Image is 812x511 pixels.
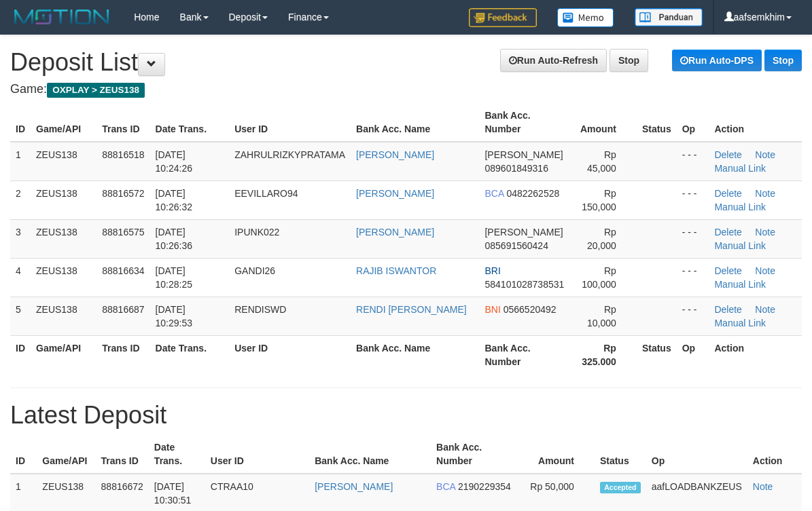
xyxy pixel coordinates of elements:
[96,335,149,374] th: Trans ID
[677,258,709,297] td: - - -
[504,304,557,315] span: 0566520492
[205,435,309,474] th: User ID
[755,265,775,276] a: Note
[315,481,393,492] a: [PERSON_NAME]
[635,8,703,26] img: panduan.png
[31,335,96,374] th: Game/API
[753,481,773,492] a: Note
[356,265,436,276] a: RAJIB ISWANTOR
[150,335,230,374] th: Date Trans.
[10,335,31,374] th: ID
[431,435,521,474] th: Bank Acc. Number
[484,188,504,199] span: BCA
[10,402,802,429] h1: Latest Deposit
[755,188,775,199] a: Note
[500,49,607,72] a: Run Auto-Refresh
[677,297,709,335] td: - - -
[646,435,747,474] th: Op
[582,265,616,290] span: Rp 100,000
[96,103,149,142] th: Trans ID
[229,335,351,374] th: User ID
[677,103,709,142] th: Op
[484,227,563,238] span: [PERSON_NAME]
[637,335,677,374] th: Status
[31,103,96,142] th: Game/API
[677,181,709,219] td: - - -
[356,149,434,160] a: [PERSON_NAME]
[436,481,455,492] span: BCA
[102,227,144,238] span: 88816575
[102,304,144,315] span: 88816687
[506,188,559,199] span: 0482262528
[484,240,548,251] span: 085691560424
[484,163,548,174] span: 089601849316
[356,227,434,238] a: [PERSON_NAME]
[10,181,31,219] td: 2
[234,265,275,276] span: GANDI26
[595,435,646,474] th: Status
[31,181,96,219] td: ZEUS138
[10,7,113,27] img: MOTION_logo.png
[714,304,741,315] a: Delete
[484,304,500,315] span: BNI
[10,49,802,76] h1: Deposit List
[484,149,563,160] span: [PERSON_NAME]
[714,265,741,276] a: Delete
[582,188,616,212] span: Rp 150,000
[569,335,637,374] th: Rp 325.000
[150,103,230,142] th: Date Trans.
[755,304,775,315] a: Note
[10,142,31,181] td: 1
[714,202,766,212] a: Manual Link
[234,149,345,160] span: ZAHRULRIZKYPRATAMA
[484,265,500,276] span: BRI
[479,335,569,374] th: Bank Acc. Number
[458,481,511,492] span: 2190229354
[102,149,144,160] span: 88816518
[764,50,802,71] a: Stop
[356,188,434,199] a: [PERSON_NAME]
[484,279,564,290] span: 584101028738531
[102,188,144,199] span: 88816572
[156,227,193,251] span: [DATE] 10:26:36
[557,8,614,27] img: Button%20Memo.svg
[10,103,31,142] th: ID
[37,435,95,474] th: Game/API
[600,482,641,493] span: Accepted
[755,149,775,160] a: Note
[677,142,709,181] td: - - -
[569,103,637,142] th: Amount
[637,103,677,142] th: Status
[47,83,145,98] span: OXPLAY > ZEUS138
[747,435,802,474] th: Action
[10,297,31,335] td: 5
[234,304,286,315] span: RENDISWD
[709,335,802,374] th: Action
[610,49,648,72] a: Stop
[714,318,766,328] a: Manual Link
[677,335,709,374] th: Op
[234,227,279,238] span: IPUNK022
[672,50,762,71] a: Run Auto-DPS
[234,188,298,199] span: EEVILLARO94
[31,258,96,297] td: ZEUS138
[755,227,775,238] a: Note
[31,297,96,335] td: ZEUS138
[587,149,616,174] span: Rp 45,000
[714,163,766,174] a: Manual Link
[356,304,467,315] a: RENDI [PERSON_NAME]
[521,435,595,474] th: Amount
[156,304,193,328] span: [DATE] 10:29:53
[156,188,193,212] span: [DATE] 10:26:32
[10,83,802,96] h4: Game:
[714,188,741,199] a: Delete
[31,142,96,181] td: ZEUS138
[479,103,569,142] th: Bank Acc. Number
[10,435,37,474] th: ID
[709,103,802,142] th: Action
[351,103,479,142] th: Bank Acc. Name
[351,335,479,374] th: Bank Acc. Name
[156,265,193,290] span: [DATE] 10:28:25
[677,219,709,258] td: - - -
[149,435,205,474] th: Date Trans.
